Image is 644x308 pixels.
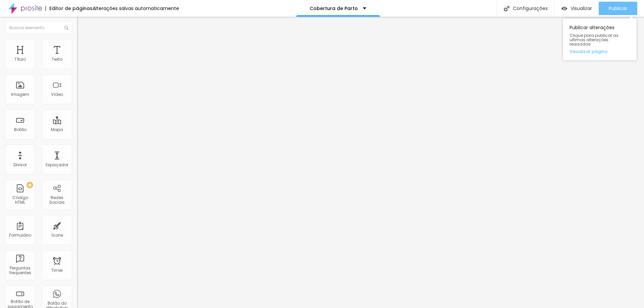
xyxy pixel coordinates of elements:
button: Visualizar [555,2,599,15]
div: Espaçador [46,163,68,167]
div: Editor de páginas [45,6,93,11]
span: Visualizar [571,6,592,11]
div: Perguntas frequentes [7,266,33,275]
div: Imagem [11,92,29,97]
div: Código HTML [7,195,33,205]
div: Título [14,57,26,62]
a: Visualizar página [570,49,630,54]
img: view-1.svg [561,6,567,11]
span: Publicar [609,6,627,11]
button: Publicar [599,2,637,15]
div: Redes Sociais [44,195,70,205]
p: Cobertura de Parto [310,6,358,11]
div: Mapa [51,127,63,132]
div: Texto [52,57,62,62]
div: Timer [51,268,63,273]
div: Publicar alterações [563,18,637,60]
img: Icone [504,6,509,11]
div: Vídeo [51,92,63,97]
span: Clique para publicar as ultimas alterações reaizadas [570,33,630,47]
input: Buscar elemento [5,22,72,34]
div: Alterações salvas automaticamente [93,6,179,11]
div: Formulário [9,233,31,238]
div: Divisor [13,163,27,167]
div: Ícone [51,233,63,238]
img: Icone [64,26,68,30]
div: Botão [14,127,26,132]
iframe: Editor [77,17,644,308]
